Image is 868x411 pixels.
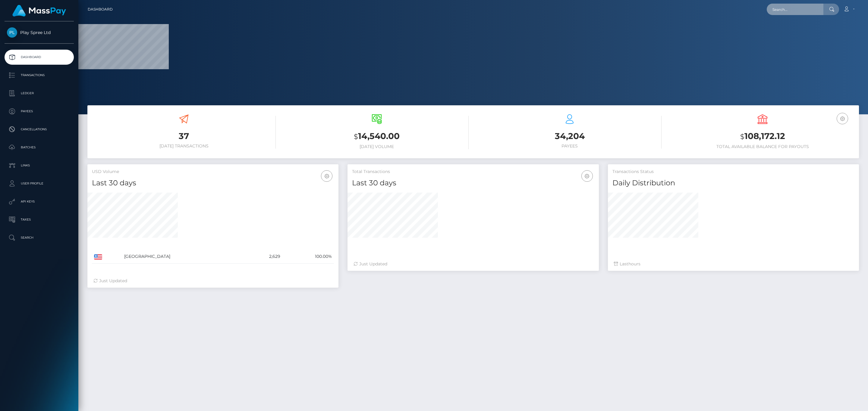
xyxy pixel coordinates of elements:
p: Payees [7,107,71,116]
p: API Keys [7,197,71,206]
h4: Daily Distribution [612,178,854,188]
small: $ [354,132,358,141]
h6: [DATE] Transactions [92,144,276,149]
p: Search [7,233,71,242]
p: Taxes [7,215,71,224]
input: Search... [767,4,823,15]
div: Just Updated [93,278,332,284]
p: Batches [7,143,71,152]
div: Last hours [614,261,853,267]
img: Play Spree Ltd [7,27,17,38]
h5: Total Transactions [352,169,594,175]
p: Links [7,161,71,170]
td: 2,629 [245,250,283,264]
a: Taxes [5,212,74,227]
a: API Keys [5,194,74,209]
h6: Payees [478,144,662,149]
a: User Profile [5,176,74,191]
a: Batches [5,140,74,155]
h3: 37 [92,130,276,142]
h5: USD Volume [92,169,334,175]
p: Cancellations [7,125,71,134]
a: Payees [5,104,74,119]
p: Ledger [7,89,71,98]
td: [GEOGRAPHIC_DATA] [122,250,245,264]
td: 100.00% [282,250,334,264]
a: Ledger [5,86,74,101]
a: Dashboard [5,50,74,65]
h4: Last 30 days [92,178,334,188]
div: Just Updated [354,261,593,267]
a: Transactions [5,68,74,83]
a: Links [5,158,74,173]
small: $ [740,132,744,141]
p: User Profile [7,179,71,188]
h3: 108,172.12 [671,130,854,143]
p: Dashboard [7,53,71,62]
h4: Last 30 days [352,178,594,188]
img: US.png [94,254,102,260]
h5: Transactions Status [612,169,854,175]
a: Cancellations [5,122,74,137]
h6: Total Available Balance for Payouts [671,144,854,149]
a: Dashboard [88,3,113,16]
img: MassPay Logo [12,5,66,17]
h3: 34,204 [478,130,662,142]
span: Play Spree Ltd [5,30,74,35]
h6: [DATE] Volume [285,144,469,149]
h3: 14,540.00 [285,130,469,143]
a: Search [5,230,74,245]
p: Transactions [7,71,71,80]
